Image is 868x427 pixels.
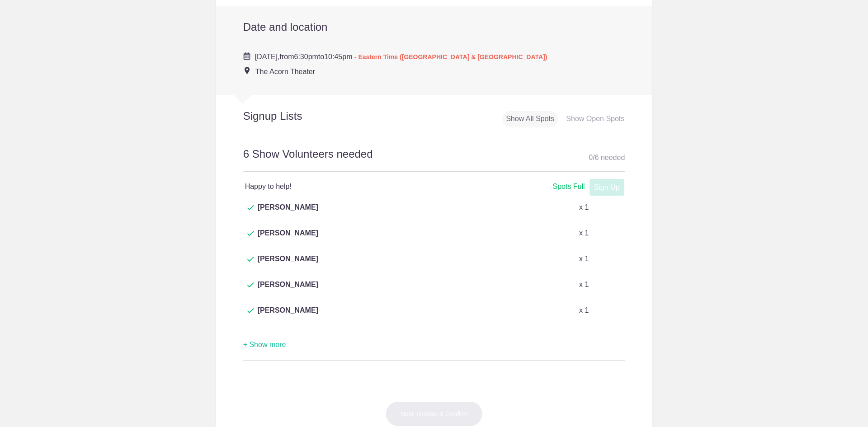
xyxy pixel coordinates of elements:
h2: 6 Show Volunteers needed [243,146,625,172]
p: x 1 [579,279,589,290]
h2: Date and location [243,20,625,34]
span: - Eastern Time ([GEOGRAPHIC_DATA] & [GEOGRAPHIC_DATA]) [354,53,547,61]
p: x 1 [579,228,589,239]
h4: Happy to help! [245,181,434,192]
img: Check dark green [247,231,254,236]
span: 10:45pm [324,53,352,61]
button: + Show more [243,331,286,359]
span: [PERSON_NAME] [258,305,318,327]
span: from to [255,53,547,61]
span: [PERSON_NAME] [258,202,318,224]
span: [PERSON_NAME] [258,253,318,275]
img: Event location [245,67,250,74]
img: Check dark green [247,308,254,314]
img: Cal purple [243,52,250,60]
div: Show Open Spots [562,111,628,127]
img: Check dark green [247,257,254,262]
div: Show All Spots [502,111,558,127]
span: 6:30pm [294,53,318,61]
img: Check dark green [247,205,254,211]
span: / [593,154,594,161]
h2: Signup Lists [216,109,362,123]
span: [DATE], [255,53,280,61]
p: x 1 [579,305,589,316]
p: x 1 [579,202,589,213]
p: x 1 [579,253,589,264]
span: [PERSON_NAME] [258,279,318,301]
span: The Acorn Theater [255,68,315,75]
img: Check dark green [247,282,254,288]
button: Next: Review & Confirm [386,401,483,427]
span: [PERSON_NAME] [258,228,318,249]
div: Spots Full [552,181,585,192]
div: 0 6 needed [589,151,625,164]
